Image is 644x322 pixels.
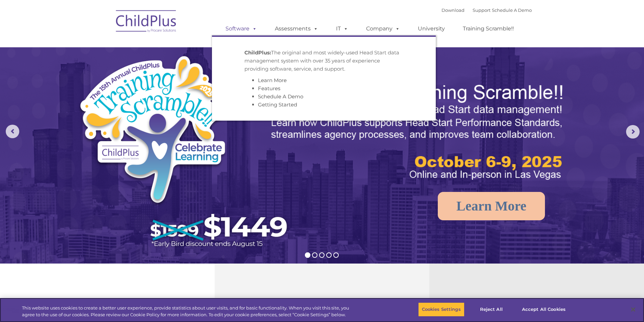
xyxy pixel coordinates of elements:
[418,302,464,317] button: Cookies Settings
[268,22,325,35] a: Assessments
[442,7,464,13] a: Download
[470,302,512,317] button: Reject All
[492,7,532,13] a: Schedule A Demo
[94,45,115,50] span: Last name
[113,5,180,39] img: ChildPlus by Procare Solutions
[258,101,297,108] a: Getting Started
[438,192,545,220] a: Learn More
[411,22,452,35] a: University
[626,302,641,317] button: Close
[22,305,354,318] div: This website uses cookies to create a better user experience, provide statistics about user visit...
[94,72,123,77] span: Phone number
[258,85,280,92] a: Features
[456,22,521,35] a: Training Scramble!!
[359,22,407,35] a: Company
[258,93,303,100] a: Schedule A Demo
[258,77,287,83] a: Learn More
[244,49,403,73] p: The original and most widely-used Head Start data management system with over 35 years of experie...
[442,7,532,13] font: |
[473,7,491,13] a: Support
[219,22,264,35] a: Software
[518,302,569,317] button: Accept All Cookies
[329,22,355,35] a: IT
[244,49,271,56] strong: ChildPlus:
